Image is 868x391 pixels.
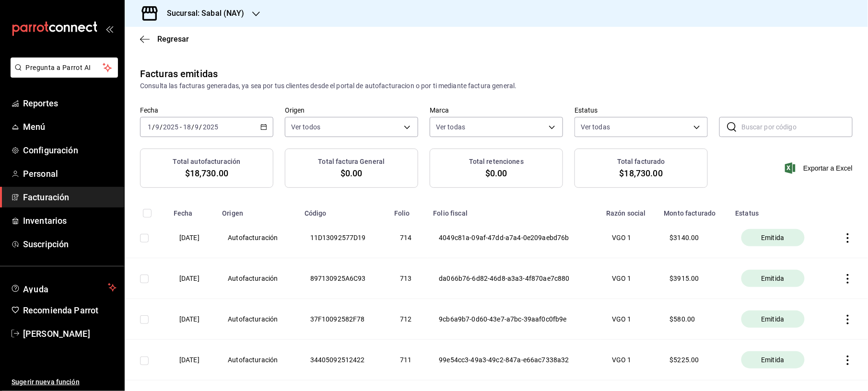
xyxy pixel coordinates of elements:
span: Reportes [23,97,117,110]
label: Marca [430,107,563,114]
span: Pregunta a Parrot AI [26,63,103,73]
h3: Total retenciones [469,157,524,167]
th: 714 [388,218,428,258]
button: open_drawer_menu [106,25,113,33]
th: VGO 1 [600,258,658,299]
div: Facturas emitidas [140,67,218,81]
th: Código [299,203,388,218]
span: Ver todas [436,122,465,132]
span: - [180,123,182,131]
input: -- [195,123,199,131]
label: Estatus [575,107,708,114]
span: $18,730.00 [185,167,228,180]
th: Folio [388,203,428,218]
label: Fecha [140,107,273,114]
th: da066b76-6d82-46d8-a3a3-4f870ae7c880 [427,258,600,299]
input: -- [183,123,191,131]
span: Configuración [23,144,117,157]
span: $18,730.00 [620,167,663,180]
input: Buscar por código [741,117,853,137]
th: 37F10092582F78 [299,299,388,340]
span: Personal [23,167,117,180]
span: Emitida [758,274,788,283]
input: ---- [163,123,179,131]
span: $0.00 [485,167,507,180]
th: VGO 1 [600,340,658,380]
span: Inventarios [23,214,117,227]
h3: Total factura General [318,157,385,167]
h3: Total facturado [617,157,665,167]
th: Autofacturación [216,258,298,299]
span: / [160,123,163,131]
span: Sugerir nueva función [12,377,117,387]
th: Autofacturación [216,340,298,380]
span: Ver todos [291,122,320,132]
span: / [152,123,155,131]
th: Monto facturado [658,203,730,218]
th: 711 [388,340,428,380]
th: Fecha [168,203,216,218]
span: Recomienda Parrot [23,304,117,317]
span: Ayuda [23,282,104,293]
th: 713 [388,258,428,299]
th: Autofacturación [216,218,298,258]
th: $ 3915.00 [658,258,730,299]
th: Origen [216,203,298,218]
th: $ 3140.00 [658,218,730,258]
input: ---- [202,123,219,131]
th: Estatus [730,203,827,218]
th: Razón social [600,203,658,218]
div: Consulta las facturas generadas, ya sea por tus clientes desde el portal de autofacturacion o por... [140,81,853,91]
th: 4049c81a-09af-47dd-a7a4-0e209aebd76b [427,218,600,258]
th: [DATE] [168,340,216,380]
span: Regresar [157,34,189,44]
th: 897130925A6C93 [299,258,388,299]
input: -- [155,123,160,131]
th: [DATE] [168,258,216,299]
label: Origen [285,107,418,114]
input: -- [147,123,152,131]
th: [DATE] [168,299,216,340]
th: $ 5225.00 [658,340,730,380]
th: Folio fiscal [427,203,600,218]
span: [PERSON_NAME] [23,327,117,340]
th: $ 580.00 [658,299,730,340]
th: 9cb6a9b7-0d60-43e7-a7bc-39aaf0c0fb9e [427,299,600,340]
th: 34405092512422 [299,340,388,380]
span: Emitida [758,314,788,324]
button: Pregunta a Parrot AI [11,57,118,78]
a: Pregunta a Parrot AI [7,69,118,80]
h3: Sucursal: Sabal (NAY) [159,8,245,19]
span: Emitida [758,355,788,365]
button: Exportar a Excel [787,162,853,174]
span: Emitida [758,233,788,242]
span: Ver todas [581,122,610,132]
th: 99e54cc3-49a3-49c2-847a-e66ac7338a32 [427,340,600,380]
th: VGO 1 [600,218,658,258]
h3: Total autofacturación [173,157,241,167]
span: Facturación [23,191,117,204]
span: $0.00 [340,167,363,180]
th: [DATE] [168,218,216,258]
span: / [191,123,194,131]
span: Menú [23,120,117,133]
span: Suscripción [23,238,117,251]
th: Autofacturación [216,299,298,340]
button: Regresar [140,34,189,44]
th: VGO 1 [600,299,658,340]
span: / [199,123,202,131]
th: 11D13092577D19 [299,218,388,258]
th: 712 [388,299,428,340]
